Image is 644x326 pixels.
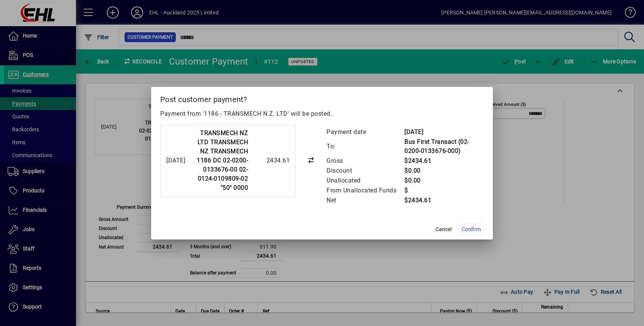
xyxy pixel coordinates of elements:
div: [DATE] [166,156,185,165]
td: Unallocated [326,176,404,186]
td: $2434.61 [404,156,484,166]
button: Cancel [431,223,456,236]
p: Payment from '1186 - TRANSMECH N.Z. LTD' will be posted. [160,109,484,118]
td: $2434.61 [404,195,484,205]
td: Discount [326,166,404,176]
td: Net [326,195,404,205]
td: From Unallocated Funds [326,186,404,195]
h2: Post customer payment? [151,87,493,109]
td: To: [326,137,404,156]
span: Confirm [462,225,481,233]
td: Bus First Transact (02-0200-0133676-000) [404,137,484,156]
td: Payment date [326,127,404,137]
td: Gross [326,156,404,166]
span: Cancel [436,225,451,233]
strong: TRANSMECH NZ LTD TRANSMECH NZ TRANSMECH 1186 DC 02-0200-0133676-00 02-0124-0109809-02 "50" 0000 [197,129,248,191]
td: $0.00 [404,176,484,186]
div: 2434.61 [252,156,290,165]
td: $0.00 [404,166,484,176]
td: [DATE] [404,127,484,137]
button: Confirm [459,223,484,236]
td: $ [404,186,484,195]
